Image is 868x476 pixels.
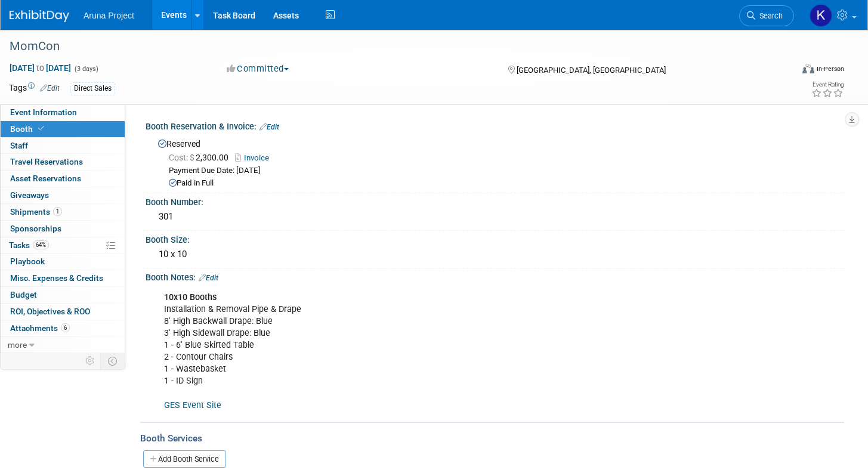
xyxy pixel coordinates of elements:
[1,337,125,353] a: more
[802,64,814,73] img: Format-Inperson.png
[155,208,835,226] div: 301
[33,240,49,249] span: 64%
[10,174,81,183] span: Asset Reservations
[164,400,221,410] a: GES Event Site
[10,290,37,299] span: Budget
[1,237,125,254] a: Tasks64%
[1,104,125,120] a: Event Information
[1,204,125,220] a: Shipments1
[53,207,62,216] span: 1
[10,224,61,233] span: Sponsorships
[9,240,49,250] span: Tasks
[169,178,835,189] div: Paid in Full
[10,157,83,166] span: Travel Reservations
[164,292,217,302] b: 10x10 Booths
[146,118,844,133] div: Booth Reservation & Invoice:
[810,4,832,27] img: Kristal Miller
[1,304,125,320] a: ROI, Objectives & ROO
[38,125,44,132] i: Booth reservation complete
[10,10,69,22] img: ExhibitDay
[235,153,275,162] a: Invoice
[811,82,844,88] div: Event Rating
[8,340,27,350] span: more
[1,287,125,303] a: Budget
[140,432,844,445] div: Booth Services
[10,323,70,333] span: Attachments
[517,66,666,75] span: [GEOGRAPHIC_DATA], [GEOGRAPHIC_DATA]
[143,450,226,468] a: Add Booth Service
[755,11,783,20] span: Search
[169,153,196,162] span: Cost: $
[1,320,125,336] a: Attachments6
[1,254,125,270] a: Playbook
[10,256,45,266] span: Playbook
[10,307,90,316] span: ROI, Objectives & ROO
[35,63,46,73] span: to
[146,268,844,284] div: Booth Notes:
[1,221,125,237] a: Sponsorships
[9,82,60,95] td: Tags
[10,141,28,150] span: Staff
[84,11,134,20] span: Aruna Project
[73,65,98,73] span: (3 days)
[10,124,47,134] span: Booth
[1,187,125,203] a: Giveaways
[169,165,835,177] div: Payment Due Date: [DATE]
[146,231,844,246] div: Booth Size:
[1,138,125,154] a: Staff
[169,153,233,162] span: 2,300.00
[80,353,101,369] td: Personalize Event Tab Strip
[1,121,125,137] a: Booth
[10,273,103,283] span: Misc. Expenses & Credits
[10,207,62,217] span: Shipments
[10,190,49,200] span: Giveaways
[1,171,125,187] a: Asset Reservations
[10,107,77,117] span: Event Information
[720,62,844,80] div: Event Format
[155,245,835,264] div: 10 x 10
[260,123,279,131] a: Edit
[816,64,844,73] div: In-Person
[9,63,72,73] span: [DATE] [DATE]
[70,82,115,95] div: Direct Sales
[5,36,773,57] div: MomCon
[1,154,125,170] a: Travel Reservations
[61,323,70,332] span: 6
[156,286,709,418] div: Installation & Removal Pipe & Drape 8' High Backwall Drape: Blue 3' High Sidewall Drape: Blue 1 -...
[40,84,60,92] a: Edit
[1,270,125,286] a: Misc. Expenses & Credits
[146,193,844,208] div: Booth Number:
[223,63,294,75] button: Committed
[199,274,218,282] a: Edit
[101,353,125,369] td: Toggle Event Tabs
[155,135,835,189] div: Reserved
[739,5,794,26] a: Search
